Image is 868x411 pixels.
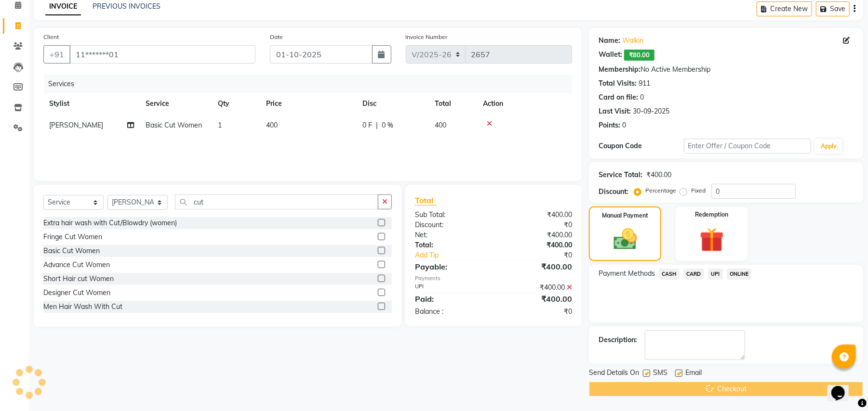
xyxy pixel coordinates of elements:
div: 30-09-2025 [633,106,669,116]
div: Sub Total: [408,210,494,220]
input: Search or Scan [175,194,378,209]
span: Payment Methods [599,269,655,279]
div: Payable: [408,261,494,272]
th: Price [260,93,357,115]
label: Manual Payment [602,211,648,220]
div: Designer Cut Women [43,288,110,298]
div: Total Visits: [599,78,637,89]
div: ₹400.00 [494,240,579,250]
div: ₹400.00 [494,261,579,272]
span: CASH [659,269,680,280]
div: ₹400.00 [494,230,579,240]
span: ONLINE [727,269,752,280]
div: ₹400.00 [494,293,579,305]
div: ₹0 [494,307,579,317]
div: Net: [408,230,494,240]
span: SMS [653,368,668,380]
div: Wallet: [599,50,622,61]
span: 400 [435,121,446,129]
div: Coupon Code [599,141,683,151]
div: Short Hair cut Women [43,274,114,284]
label: Fixed [691,186,706,195]
div: Name: [599,36,620,46]
div: 911 [639,78,650,89]
div: Description: [599,335,637,345]
div: ₹400.00 [494,210,579,220]
th: Disc [357,93,429,115]
div: Discount: [599,187,628,197]
button: Save [816,1,850,16]
button: Apply [815,139,842,154]
div: Services [44,75,579,93]
a: PREVIOUS INVOICES [93,2,160,11]
label: Date [270,33,283,41]
img: _cash.svg [606,226,644,253]
span: Total [415,195,437,205]
div: ₹400.00 [646,170,671,180]
div: Service Total: [599,170,642,180]
div: Total: [408,240,494,250]
span: ₹80.00 [624,50,654,61]
span: Send Details On [589,368,639,380]
div: ₹0 [494,220,579,230]
th: Total [429,93,477,115]
div: Extra hair wash with Cut/Blowdry (women) [43,218,177,228]
span: | [376,120,378,130]
span: CARD [683,269,704,280]
label: Invoice Number [406,33,448,41]
label: Redemption [695,210,728,219]
span: [PERSON_NAME] [49,121,103,129]
span: 0 % [382,120,393,130]
span: 1 [218,121,222,129]
th: Stylist [43,93,140,115]
div: Discount: [408,220,494,230]
iframe: chat widget [828,372,858,401]
label: Client [43,33,59,41]
th: Action [477,93,572,115]
label: Percentage [645,186,676,195]
a: Walkin [622,36,643,46]
div: Paid: [408,293,494,305]
div: Card on file: [599,92,638,103]
div: ₹0 [508,250,579,260]
div: Payments [415,274,572,283]
input: Search by Name/Mobile/Email/Code [69,45,255,64]
button: Create New [757,1,812,16]
div: Last Visit: [599,106,631,116]
div: ₹400.00 [494,283,579,293]
input: Enter Offer / Coupon Code [684,139,811,154]
img: _gift.svg [692,225,732,255]
div: Points: [599,120,620,130]
div: Advance Cut Women [43,260,110,270]
div: Men Hair Wash With Cut [43,302,122,312]
th: Qty [212,93,260,115]
div: Basic Cut Women [43,246,100,256]
a: Add Tip [408,250,508,260]
span: 0 F [362,120,372,130]
span: Email [685,368,702,380]
button: +91 [43,45,70,64]
div: No Active Membership [599,64,854,75]
span: 400 [266,121,278,129]
div: 0 [640,92,644,103]
div: 0 [622,120,626,130]
th: Service [140,93,212,115]
div: Fringe Cut Women [43,232,102,242]
div: Membership: [599,64,641,75]
span: UPI [708,269,723,280]
div: Balance : [408,307,494,317]
span: Basic Cut Women [146,121,202,129]
div: UPI [408,283,494,293]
